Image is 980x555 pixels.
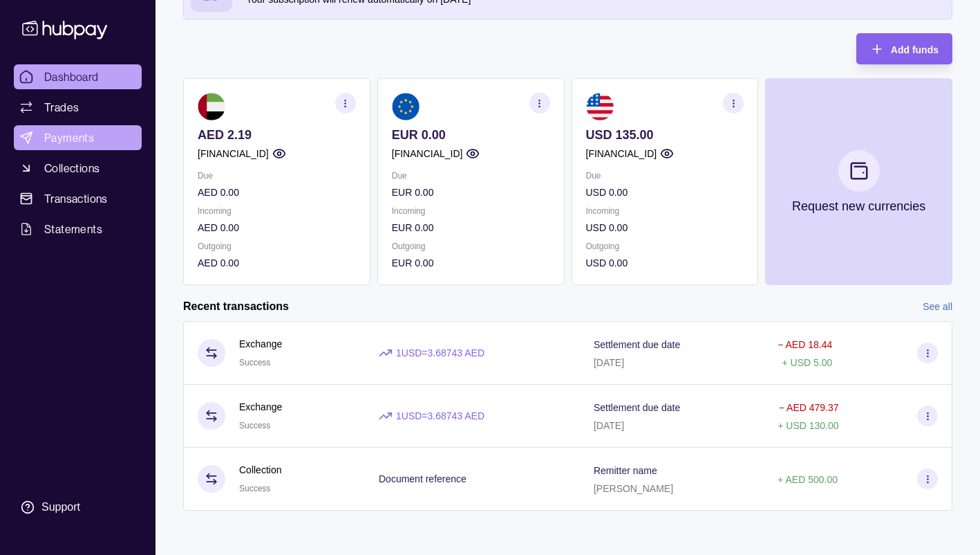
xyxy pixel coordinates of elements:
[14,217,142,242] a: Statements
[586,93,614,120] img: us
[44,99,79,116] span: Trades
[586,239,744,254] p: Outgoing
[586,203,744,219] p: Incoming
[198,203,356,219] p: Incoming
[778,474,838,485] p: + AED 500.00
[198,127,356,143] p: AED 2.19
[14,64,142,89] a: Dashboard
[594,357,624,368] p: [DATE]
[392,255,550,271] p: EUR 0.00
[594,339,680,350] p: Settlement due date
[923,299,952,314] a: See all
[14,186,142,211] a: Transactions
[183,299,289,314] h2: Recent transactions
[765,78,952,285] button: Request new currencies
[392,203,550,219] p: Incoming
[44,69,99,85] span: Dashboard
[44,160,100,176] span: Collections
[396,345,484,361] p: 1 USD = 3.68743 AED
[239,421,270,430] span: Success
[198,255,356,271] p: AED 0.00
[856,33,952,64] button: Add funds
[392,146,463,161] p: [FINANCIAL_ID]
[379,473,467,484] p: Document reference
[782,357,832,368] p: + USD 5.00
[44,129,94,146] span: Payments
[586,255,744,271] p: USD 0.00
[891,44,939,55] span: Add funds
[778,420,838,431] p: + USD 130.00
[586,146,657,161] p: [FINANCIAL_ID]
[396,408,484,424] p: 1 USD = 3.68743 AED
[198,239,356,254] p: Outgoing
[239,336,282,352] p: Exchange
[392,220,550,235] p: EUR 0.00
[239,462,281,477] p: Collection
[586,127,744,143] p: USD 135.00
[44,221,102,237] span: Statements
[586,220,744,235] p: USD 0.00
[198,146,269,161] p: [FINANCIAL_ID]
[594,483,673,494] p: [PERSON_NAME]
[779,402,839,413] p: − AED 479.37
[778,339,832,350] p: − AED 18.44
[14,156,142,181] a: Collections
[392,239,550,254] p: Outgoing
[392,185,550,200] p: EUR 0.00
[392,168,550,183] p: Due
[594,402,680,413] p: Settlement due date
[198,185,356,200] p: AED 0.00
[14,95,142,120] a: Trades
[392,93,420,120] img: eu
[198,220,356,235] p: AED 0.00
[239,358,270,367] span: Success
[392,127,550,143] p: EUR 0.00
[44,190,108,207] span: Transactions
[792,199,925,214] p: Request new currencies
[198,168,356,183] p: Due
[14,493,142,522] a: Support
[14,125,142,150] a: Payments
[41,500,80,515] div: Support
[586,185,744,200] p: USD 0.00
[239,399,282,415] p: Exchange
[594,465,657,476] p: Remitter name
[239,484,270,493] span: Success
[198,93,225,120] img: ae
[586,168,744,183] p: Due
[594,420,624,431] p: [DATE]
